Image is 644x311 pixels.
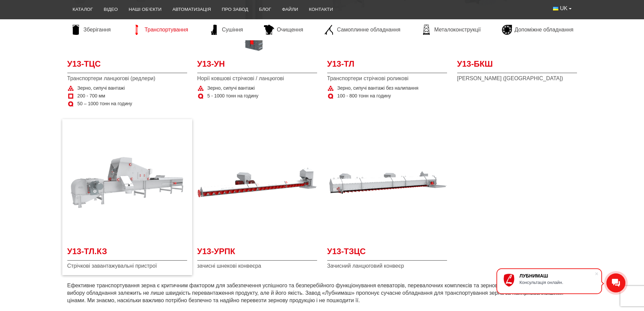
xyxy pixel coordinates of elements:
span: Допоміжне обладнання [515,26,574,34]
a: Зберігання [67,25,114,35]
a: Очищення [261,25,307,35]
a: Контакти [304,2,338,17]
span: 5 - 1000 тонн на годину [207,93,259,99]
span: Сушіння [222,26,243,34]
p: Ефективне транспортування зерна є критичним фактором для забезпечення успішного та безперебійного... [67,282,577,305]
span: Самоплинне обладнання [337,26,400,34]
a: Блог [253,2,276,17]
span: Зерно, сипучі вантажі без налипання [337,85,419,92]
a: Металоконструкції [418,25,484,35]
a: Сушіння [206,25,246,35]
a: У13-ТЛ [327,58,447,73]
img: Українська [553,7,558,10]
a: Відео [98,2,124,17]
span: Металоконструкції [434,26,481,34]
span: Транспортери стрічкові роликові [327,75,447,82]
span: Стрічкові завантажувальні пристрої [67,262,187,270]
span: 200 - 700 мм [77,93,105,99]
span: Зберігання [84,26,111,34]
a: У13-ТЛ.КЗ [67,246,187,261]
span: Зачисний ланцюговий конвеєр [327,262,447,270]
span: Транспортери ланцюгові (редлери) [67,75,187,82]
span: Норії ковшові стрічкові / ланцюгові [197,75,317,82]
span: UK [560,5,568,12]
a: Про завод [216,2,253,17]
span: [PERSON_NAME] ([GEOGRAPHIC_DATA]) [457,75,577,82]
span: 100 - 800 тонн на годину [337,93,391,99]
a: Допоміжне обладнання [498,25,577,35]
span: Транспортування [145,26,188,34]
a: У13-УН [197,58,317,73]
span: Очищення [277,26,303,34]
div: ЛУБНИМАШ [519,273,595,279]
a: Самоплинне обладнання [321,25,404,35]
button: UK [548,2,577,15]
span: зачисні шнекові конвеєра [197,262,317,270]
a: Наші об’єкти [123,2,167,17]
span: 50 – 1000 тонн на годину [77,101,132,107]
span: Зерно, сипучі вантажі [207,85,255,92]
a: Файли [276,2,304,17]
span: Зерно, сипучі вантажі [77,85,125,92]
a: Автоматизація [167,2,216,17]
a: У13-БКШ [457,58,577,73]
a: У13-ТЦС [67,58,187,73]
div: Консультація онлайн. [519,280,595,285]
a: У13-ТЗЦС [327,246,447,261]
a: Транспортування [128,25,192,35]
a: У13-УРПК [197,246,317,261]
a: Каталог [67,2,98,17]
